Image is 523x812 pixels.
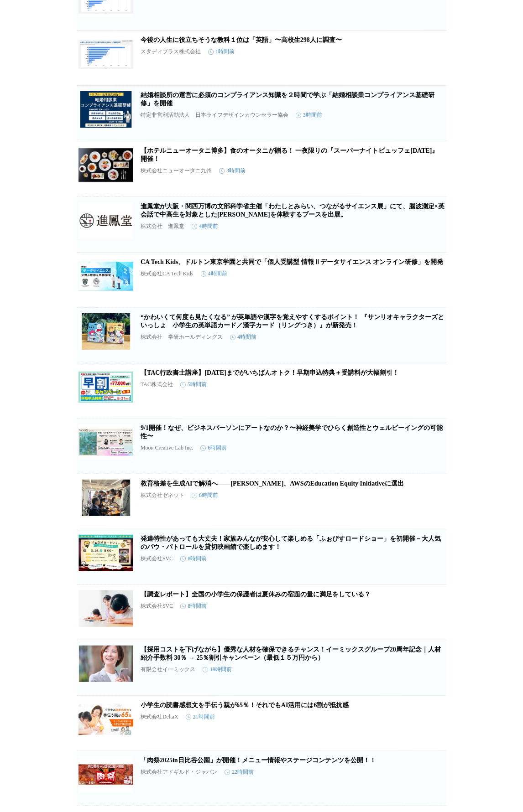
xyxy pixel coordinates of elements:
time: 3時間前 [296,111,322,119]
time: 4時間前 [192,222,218,230]
p: 株式会社DeltaX [141,713,178,721]
a: 進鳳堂が大阪・関西万博の文部科学省主催「わたしとみらい、つながるサイエンス展」にて、脳波測定×英会話で中高生を対象とした[PERSON_NAME]を体験するブースを出展。 [141,203,445,218]
a: 発達特性があっても大丈夫！家族みんなが安心して楽しめる「ふぉぴすロードショー」を初開催－大人気のパウ・パトロールを貸切映画館で楽しめます！ [141,535,441,550]
img: CA Tech Kids、ドルトン東京学園と共同で「個人受講型 情報Ⅱデータサイエンス オンライン研修」を開発 [78,258,133,295]
time: 6時間前 [200,444,227,452]
img: 今後の人生に役立ちそうな教科１位は「英語」〜高校生298人に調査〜 [78,36,133,72]
img: 結婚相談所の運営に必須のコンプライアンス知識を２時間で学ぶ「結婚相談業コンプライアンス基礎研修」を開催 [78,91,133,128]
p: スタディプラス株式会社 [141,48,201,56]
img: 【採用コストを下げながら】優秀な人材を確保できるチャンス！イーミックスグループ20周年記念｜人材紹介手数料 30％ → 25％割引キャンペーン（最低１５万円から） [78,646,133,682]
a: 今後の人生に役立ちそうな教科１位は「英語」〜高校生298人に調査〜 [141,36,342,43]
img: 教育格差を生成AIで解消へ——ゼネット、AWSのEducation Equity Initiativeに選出 [78,480,133,516]
img: 【調査レポート】全国の小学生の保護者は夏休みの宿題の量に満足をしている？ [78,590,133,627]
time: 5時間前 [180,381,207,388]
img: “かわいくて何度も見たくなる” が英単語や漢字を覚えやすくするポイント！ 『サンリオキャラクターズといっしょ 小学生の英単語カード／漢字カード（リングつき）』が新発売！ [78,313,133,350]
a: 【TAC行政書士講座】[DATE]までがいちばんオトク！早期申込特典＋受講料が大幅割引！ [141,369,399,376]
a: 9/1開催！なぜ、ビジネスパーソンにアートなのか？〜神経美学でひらく創造性とウェルビーイングの可能性〜 [141,424,443,440]
p: 特定非営利活動法人 日本ライフデザインカウンセラー協会 [141,111,288,119]
time: 19時間前 [203,666,232,673]
p: 株式会社ゼネット [141,491,184,499]
time: 8時間前 [180,602,207,610]
p: 株式会社SVC [141,602,173,610]
a: 【調査レポート】全国の小学生の保護者は夏休みの宿題の量に満足をしている？ [141,591,371,598]
time: 4時間前 [201,270,227,278]
time: 21時間前 [186,713,215,721]
time: 4時間前 [230,333,256,341]
time: 1時間前 [208,48,235,56]
p: 有限会社イーミックス [141,666,195,673]
p: 株式会社CA Tech Kids [141,270,194,278]
p: 株式会社アドギルド・ジャパン [141,768,217,776]
img: 小学生の読書感想文を手伝う親が65％！それでもAI活用には6割が抵抗感 [78,701,133,738]
a: 【ホテルニューオータニ博多】食のオータニが贈る！ 一夜限りの『スーパーナイトビュッフェ[DATE]』開催！ [141,147,439,162]
p: 株式会社ニューオータニ九州 [141,167,212,175]
img: 発達特性があっても大丈夫！家族みんなが安心して楽しめる「ふぉぴすロードショー」を初開催－大人気のパウ・パトロールを貸切映画館で楽しめます！ [78,535,133,571]
a: 教育格差を生成AIで解消へ——[PERSON_NAME]、AWSのEducation Equity Initiativeに選出 [141,480,404,487]
a: 結婚相談所の運営に必須のコンプライアンス知識を２時間で学ぶ「結婚相談業コンプライアンス基礎研修」を開催 [141,92,434,107]
p: 株式会社 学研ホールディングス [141,333,223,341]
a: “かわいくて何度も見たくなる” が英単語や漢字を覚えやすくするポイント！ 『サンリオキャラクターズといっしょ 小学生の英単語カード／漢字カード（リングつき）』が新発売！ [141,314,444,329]
img: 進鳳堂が大阪・関西万博の文部科学省主催「わたしとみらい、つながるサイエンス展」にて、脳波測定×英会話で中高生を対象とした未来を体験するブースを出展。 [78,202,133,239]
time: 6時間前 [192,491,218,499]
p: Moon Creative Lab Inc. [141,445,193,451]
img: 【ホテルニューオータニ博多】食のオータニが贈る！ 一夜限りの『スーパーナイトビュッフェ2025』開催！ [78,147,133,183]
p: TAC株式会社 [141,381,173,388]
time: 3時間前 [219,167,246,175]
p: 株式会社 進鳳堂 [141,222,184,230]
a: CA Tech Kids、ドルトン東京学園と共同で「個人受講型 情報Ⅱデータサイエンス オンライン研修」を開発 [141,259,443,265]
p: 株式会社SVC [141,555,173,563]
a: 【採用コストを下げながら】優秀な人材を確保できるチャンス！イーミックスグループ20周年記念｜人材紹介手数料 30％ → 25％割引キャンペーン（最低１５万円から） [141,646,441,661]
img: 9/1開催！なぜ、ビジネスパーソンにアートなのか？〜神経美学でひらく創造性とウェルビーイングの可能性〜 [78,424,133,460]
time: 22時間前 [225,768,254,776]
time: 8時間前 [180,555,207,563]
img: 【TAC行政書士講座】8/31(日)までがいちばんオトク！早期申込特典＋受講料が大幅割引！ [78,369,133,405]
img: 「肉祭2025in日比谷公園」が開催！メニュー情報やステージコンテンツを公開！！ [78,756,133,793]
a: 「肉祭2025in日比谷公園」が開催！メニュー情報やステージコンテンツを公開！！ [141,757,376,764]
a: 小学生の読書感想文を手伝う親が65％！それでもAI活用には6割が抵抗感 [141,702,349,709]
